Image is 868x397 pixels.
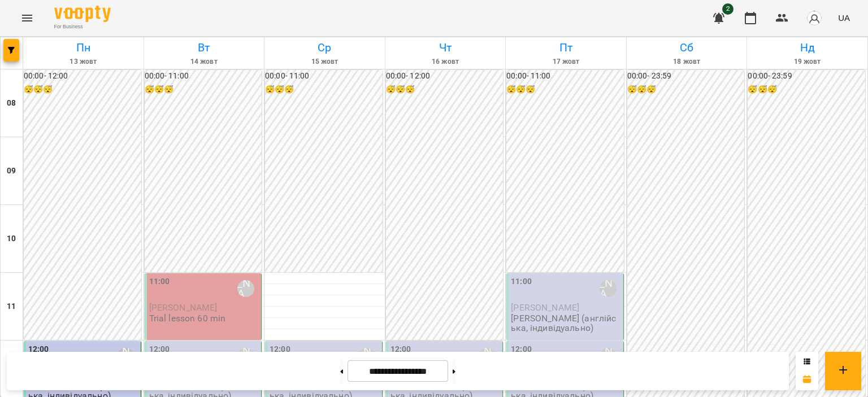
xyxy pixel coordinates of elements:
h6: 00:00 - 12:00 [24,70,141,82]
label: 12:00 [270,343,290,356]
span: 2 [722,3,734,15]
h6: 00:00 - 23:59 [627,70,745,82]
h6: Ср [266,39,383,56]
h6: 08 [7,97,16,110]
span: [PERSON_NAME] [511,302,579,313]
h6: Нд [749,39,866,56]
h6: 😴😴😴 [506,84,624,96]
label: 11:00 [511,276,532,288]
label: 12:00 [28,343,49,356]
h6: 17 жовт [507,56,624,67]
h6: 11 [7,300,16,313]
label: 11:00 [149,276,170,288]
img: avatar_s.png [806,10,822,26]
h6: 00:00 - 11:00 [506,70,624,82]
h6: 19 жовт [749,56,866,67]
button: Menu [14,5,41,32]
h6: 😴😴😴 [386,84,504,96]
label: 12:00 [511,343,532,356]
div: Боднар Вікторія (а) [237,280,254,297]
h6: 16 жовт [387,56,504,67]
label: 12:00 [390,343,411,356]
div: Боднар Вікторія (а) [600,280,617,297]
h6: 00:00 - 23:59 [748,70,865,82]
span: UA [838,12,850,24]
h6: Пт [507,39,624,56]
h6: Сб [628,39,745,56]
h6: 😴😴😴 [145,84,262,96]
h6: 00:00 - 12:00 [386,70,504,82]
h6: 10 [7,233,16,245]
h6: Пн [25,39,142,56]
h6: 😴😴😴 [265,84,383,96]
button: UA [834,7,854,28]
h6: Вт [146,39,263,56]
h6: 18 жовт [628,56,745,67]
h6: 13 жовт [25,56,142,67]
p: Trial lesson 60 min [149,313,226,323]
img: Voopty Logo [54,6,111,22]
h6: 😴😴😴 [748,84,865,96]
h6: 00:00 - 11:00 [265,70,383,82]
h6: 00:00 - 11:00 [145,70,262,82]
span: [PERSON_NAME] [149,302,218,313]
label: 12:00 [149,343,170,356]
h6: 15 жовт [266,56,383,67]
h6: Чт [387,39,504,56]
h6: 😴😴😴 [24,84,141,96]
h6: 😴😴😴 [627,84,745,96]
h6: 09 [7,165,16,177]
h6: 14 жовт [146,56,263,67]
p: [PERSON_NAME] (англійська, індивідуально) [511,313,621,333]
span: For Business [54,23,111,30]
